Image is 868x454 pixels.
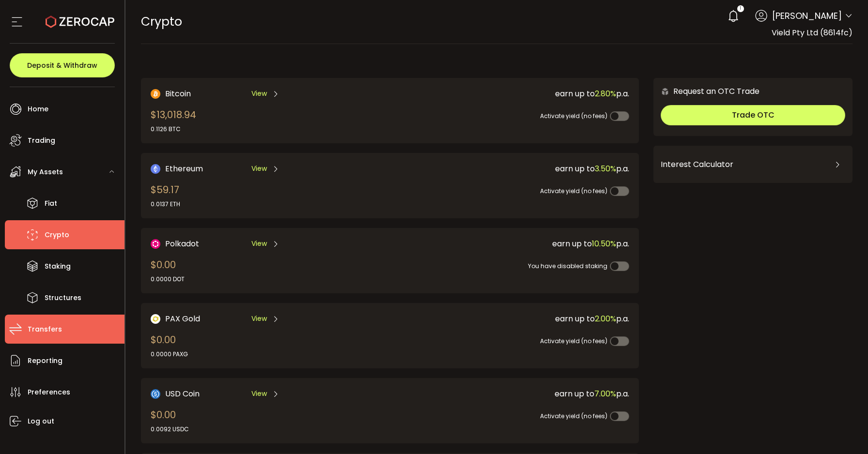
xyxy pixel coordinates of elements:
[385,163,629,175] div: earn up to p.a.
[251,389,267,399] span: View
[251,164,267,174] span: View
[165,88,191,100] span: Bitcoin
[28,414,54,428] span: Log out
[45,291,81,305] span: Structures
[151,333,188,359] div: $0.00
[595,163,616,174] span: 3.50%
[540,187,607,195] span: Activate yield (no fees)
[165,313,200,325] span: PAX Gold
[10,53,115,77] button: Deposit & Withdraw
[594,388,616,399] span: 7.00%
[151,164,160,174] img: Ethereum
[385,88,629,100] div: earn up to p.a.
[151,389,160,399] img: USD Coin
[385,313,629,325] div: earn up to p.a.
[820,408,868,454] iframe: Chat Widget
[151,125,196,134] div: 0.1126 BTC
[772,9,842,22] span: [PERSON_NAME]
[151,182,180,209] div: $59.17
[540,112,607,120] span: Activate yield (no fees)
[151,408,189,434] div: $0.00
[772,27,852,38] span: Vield Pty Ltd (8614fc)
[595,313,616,324] span: 2.00%
[385,238,629,250] div: earn up to p.a.
[151,107,196,134] div: $13,018.94
[661,105,845,125] button: Trade OTC
[45,197,57,211] span: Fiat
[28,385,70,399] span: Preferences
[165,388,200,400] span: USD Coin
[251,239,267,249] span: View
[540,337,607,345] span: Activate yield (no fees)
[151,425,189,434] div: 0.0092 USDC
[28,165,63,179] span: My Assets
[28,322,62,336] span: Transfers
[251,314,267,324] span: View
[251,89,267,99] span: View
[540,412,607,420] span: Activate yield (no fees)
[27,62,97,69] span: Deposit & Withdraw
[661,153,845,176] div: Interest Calculator
[151,89,160,99] img: Bitcoin
[151,314,160,324] img: PAX Gold
[151,275,185,284] div: 0.0000 DOT
[661,87,669,96] img: 6nGpN7MZ9FLuBP83NiajKbTRY4UzlzQtBKtCrLLspmCkSvCZHBKvY3NxgQaT5JnOQREvtQ257bXeeSTueZfAPizblJ+Fe8JwA...
[151,200,180,209] div: 0.0137 ETH
[165,163,203,175] span: Ethereum
[45,259,71,273] span: Staking
[592,238,616,249] span: 10.50%
[45,228,69,242] span: Crypto
[740,5,741,12] span: 1
[151,257,185,284] div: $0.00
[653,85,759,97] div: Request an OTC Trade
[28,134,55,148] span: Trading
[141,13,182,30] span: Crypto
[385,388,629,400] div: earn up to p.a.
[151,350,188,359] div: 0.0000 PAXG
[28,102,48,116] span: Home
[732,109,775,121] span: Trade OTC
[165,238,199,250] span: Polkadot
[595,88,616,99] span: 2.80%
[528,262,607,270] span: You have disabled staking
[28,354,62,368] span: Reporting
[151,239,160,249] img: DOT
